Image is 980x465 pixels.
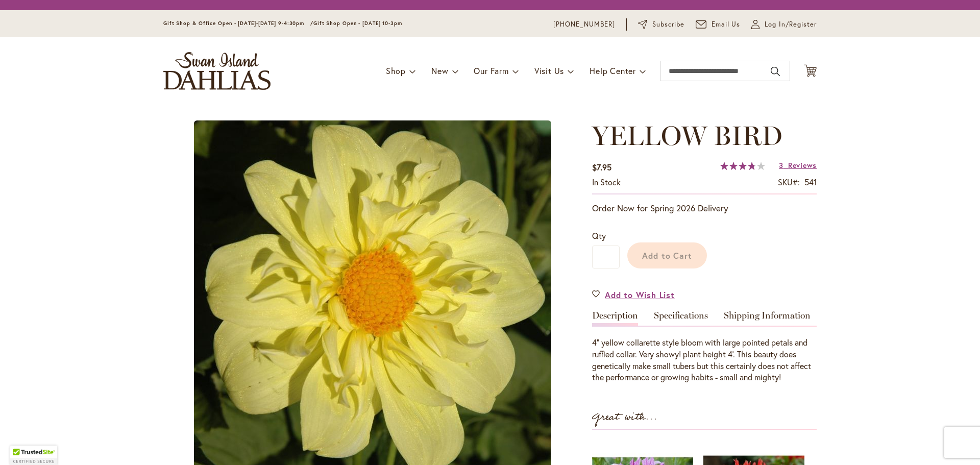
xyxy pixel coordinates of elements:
[724,311,811,326] a: Shipping Information
[163,52,271,90] a: store logo
[313,20,402,27] span: Gift Shop Open - [DATE] 10-3pm
[386,65,406,76] span: Shop
[474,65,508,76] span: Our Farm
[751,19,817,30] a: Log In/Register
[712,19,741,30] span: Email Us
[804,177,817,188] div: 541
[765,19,817,30] span: Log In/Register
[654,311,708,326] a: Specifications
[592,311,638,326] a: Description
[788,160,817,170] span: Reviews
[592,311,817,383] div: Detailed Product Info
[8,429,36,457] iframe: Launch Accessibility Center
[553,19,615,30] a: [PHONE_NUMBER]
[720,162,765,170] div: 76%
[163,20,313,27] span: Gift Shop & Office Open - [DATE]-[DATE] 9-4:30pm /
[592,202,817,214] p: Order Now for Spring 2026 Delivery
[592,337,817,383] div: 4" yellow collarette style bloom with large pointed petals and ruffled collar. Very showy! plant ...
[592,230,606,241] span: Qty
[638,19,684,30] a: Subscribe
[779,160,817,170] a: 3 Reviews
[592,409,657,426] strong: Great with...
[431,65,448,76] span: New
[592,289,675,301] a: Add to Wish List
[779,160,783,170] span: 3
[652,19,684,30] span: Subscribe
[696,19,741,30] a: Email Us
[534,65,564,76] span: Visit Us
[605,289,675,301] span: Add to Wish List
[592,119,782,152] span: YELLOW BIRD
[778,177,800,187] strong: SKU
[592,162,611,173] span: $7.95
[592,177,621,188] div: Availability
[590,65,636,76] span: Help Center
[592,177,621,187] span: In stock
